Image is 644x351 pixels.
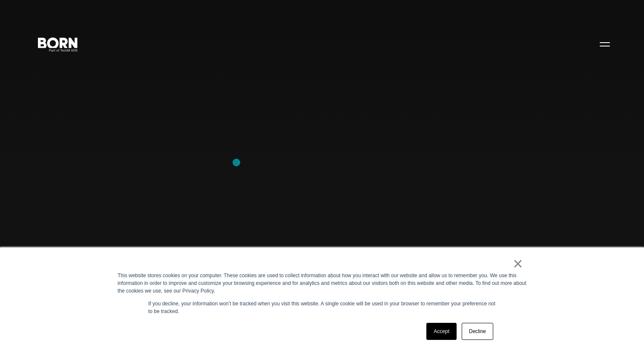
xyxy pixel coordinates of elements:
[118,272,526,295] div: This website stores cookies on your computer. These cookies are used to collect information about...
[595,35,615,53] button: Open
[148,300,496,315] p: If you decline, your information won’t be tracked when you visit this website. A single cookie wi...
[462,323,493,340] a: Decline
[426,323,457,340] a: Accept
[513,260,523,267] a: ×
